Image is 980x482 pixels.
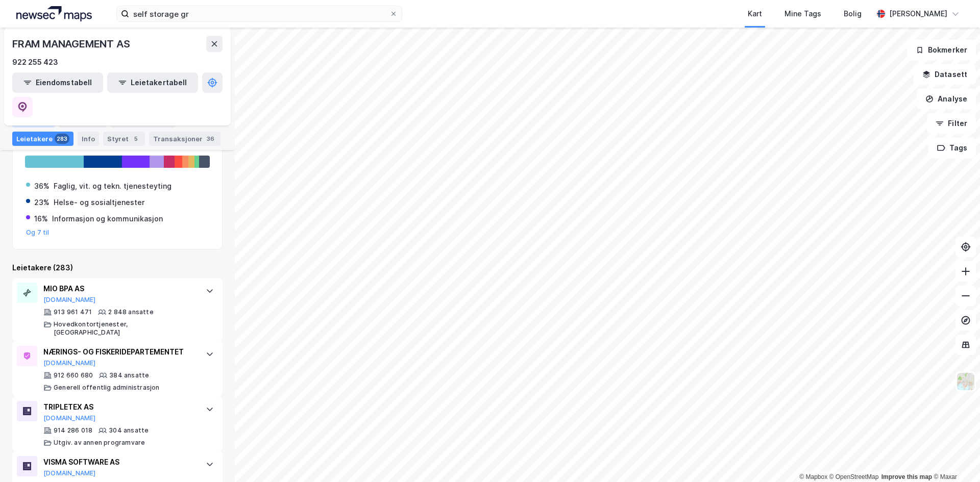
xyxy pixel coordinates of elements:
div: NÆRINGS- OG FISKERIDEPARTEMENTET [43,346,195,358]
button: Og 7 til [26,229,50,237]
div: [PERSON_NAME] [889,8,947,20]
div: Styret [103,132,145,146]
div: 2 848 ansatte [108,308,154,316]
div: 914 286 018 [54,426,92,435]
div: Transaksjoner [149,132,220,146]
div: Bolig [844,8,862,20]
button: Datasett [914,64,976,85]
button: Analyse [917,89,976,109]
div: 304 ansatte [109,426,149,435]
div: Utgiv. av annen programvare [54,439,145,447]
a: OpenStreetMap [829,473,879,480]
button: Bokmerker [907,40,976,60]
button: Tags [928,138,976,158]
div: 922 255 423 [12,56,58,68]
div: MIO BPA AS [43,283,195,295]
div: 36% [34,180,50,192]
div: Mine Tags [785,8,821,20]
div: Hovedkontortjenester, [GEOGRAPHIC_DATA] [54,320,195,337]
div: 283 [55,134,69,144]
div: 912 660 680 [54,371,93,379]
div: Faglig, vit. og tekn. tjenesteyting [54,180,171,192]
button: [DOMAIN_NAME] [43,296,96,304]
div: Kontrollprogram for chat [929,433,980,482]
div: 23% [34,196,50,209]
div: 913 961 471 [54,308,92,316]
div: 36 [205,134,216,144]
button: Filter [927,113,976,134]
div: Informasjon og kommunikasjon [52,213,163,225]
div: 5 [131,134,141,144]
div: Kart [748,8,762,20]
button: [DOMAIN_NAME] [43,469,96,477]
img: logo.a4113a55bc3d86da70a041830d287a7e.svg [16,6,92,21]
img: Z [956,372,975,391]
div: Generell offentlig administrasjon [54,384,160,392]
a: Mapbox [799,473,827,480]
button: Eiendomstabell [12,72,103,93]
div: 384 ansatte [109,371,149,379]
button: [DOMAIN_NAME] [43,359,96,367]
div: Info [78,132,99,146]
div: TRIPLETEX AS [43,401,195,413]
button: [DOMAIN_NAME] [43,414,96,422]
div: Leietakere (283) [12,262,223,274]
button: Leietakertabell [107,72,198,93]
input: Søk på adresse, matrikkel, gårdeiere, leietakere eller personer [129,6,389,21]
div: 16% [34,213,48,225]
a: Improve this map [881,473,932,480]
div: Leietakere [12,132,73,146]
div: FRAM MANAGEMENT AS [12,36,132,52]
div: VISMA SOFTWARE AS [43,456,195,468]
iframe: Chat Widget [929,433,980,482]
div: Helse- og sosialtjenester [54,196,144,209]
